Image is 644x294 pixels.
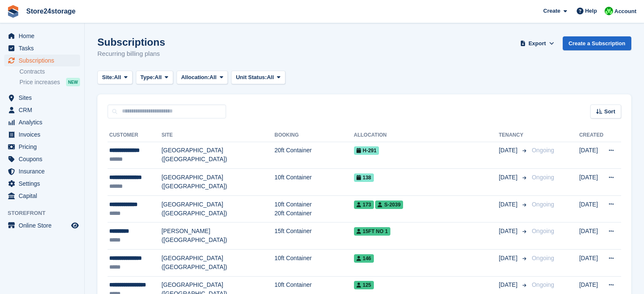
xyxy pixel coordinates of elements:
button: Type: All [136,71,173,85]
a: Create a Subscription [563,36,631,50]
td: 20ft Container [274,142,354,169]
td: [PERSON_NAME] ([GEOGRAPHIC_DATA]) [161,223,274,250]
span: Online Store [19,220,69,231]
td: [DATE] [579,169,603,196]
span: All [210,73,217,82]
td: [GEOGRAPHIC_DATA] ([GEOGRAPHIC_DATA]) [161,195,274,223]
a: menu [4,178,80,190]
span: 173 [354,201,374,209]
span: 125 [354,281,374,289]
span: Export [528,39,546,48]
button: Unit Status: All [231,71,285,85]
span: All [155,73,162,82]
h1: Subscriptions [97,36,165,48]
th: Tenancy [499,129,528,142]
span: Sort [604,107,615,116]
span: Settings [19,178,69,190]
td: [GEOGRAPHIC_DATA] ([GEOGRAPHIC_DATA]) [161,169,274,196]
button: Allocation: All [177,71,228,85]
th: Created [579,129,603,142]
a: menu [4,104,80,116]
p: Recurring billing plans [97,49,165,59]
span: Ongoing [532,255,554,261]
span: Home [19,30,69,42]
span: Coupons [19,153,69,165]
span: [DATE] [499,173,519,182]
a: menu [4,55,80,66]
span: Insurance [19,165,69,177]
button: Export [519,36,556,50]
td: 15ft Container [274,223,354,250]
span: CRM [19,104,69,116]
td: [DATE] [579,142,603,169]
span: 15FT No 1 [354,227,390,236]
a: menu [4,153,80,165]
span: Create [543,7,560,15]
span: S-2039 [375,201,403,209]
td: [DATE] [579,250,603,277]
span: Unit Status: [236,73,267,82]
td: 10ft Container [274,250,354,277]
span: [DATE] [499,254,519,263]
a: menu [4,220,80,231]
span: Tasks [19,42,69,54]
a: menu [4,116,80,128]
span: 146 [354,254,374,263]
span: Ongoing [532,201,554,208]
span: Sites [19,92,69,104]
span: [DATE] [499,227,519,236]
a: menu [4,141,80,153]
div: NEW [66,78,80,86]
a: menu [4,30,80,42]
span: Subscriptions [19,55,69,66]
th: Allocation [354,129,499,142]
span: Capital [19,190,69,202]
a: Store24storage [23,4,79,18]
span: All [267,73,274,82]
img: stora-icon-8386f47178a22dfd0bd8f6a31ec36ba5ce8667c1dd55bd0f319d3a0aa187defe.svg [7,5,19,18]
a: menu [4,129,80,140]
a: menu [4,42,80,54]
span: Analytics [19,116,69,128]
td: 10ft Container [274,169,354,196]
span: Invoices [19,129,69,140]
span: All [114,73,121,82]
span: Site: [102,73,114,82]
td: [DATE] [579,195,603,223]
span: [DATE] [499,146,519,155]
span: Allocation: [181,73,210,82]
span: Ongoing [532,147,554,154]
a: menu [4,165,80,177]
span: [DATE] [499,200,519,209]
span: Price increases [19,78,60,86]
td: [GEOGRAPHIC_DATA] ([GEOGRAPHIC_DATA]) [161,142,274,169]
button: Site: All [97,71,133,85]
a: Price increases NEW [19,77,80,87]
span: Ongoing [532,174,554,181]
th: Booking [274,129,354,142]
span: Ongoing [532,228,554,234]
span: Ongoing [532,281,554,288]
span: Pricing [19,141,69,153]
span: H-291 [354,146,379,155]
td: [DATE] [579,223,603,250]
a: Preview store [70,220,80,231]
td: 10ft Container 20ft Container [274,195,354,223]
span: Storefront [8,209,84,217]
a: menu [4,190,80,202]
span: Account [614,7,636,16]
span: Help [585,7,597,15]
span: 138 [354,173,374,182]
td: [GEOGRAPHIC_DATA] ([GEOGRAPHIC_DATA]) [161,250,274,277]
span: Type: [141,73,155,82]
th: Customer [108,129,161,142]
a: Contracts [19,68,80,76]
img: Tracy Harper [605,7,613,15]
a: menu [4,92,80,104]
span: [DATE] [499,280,519,289]
th: Site [161,129,274,142]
